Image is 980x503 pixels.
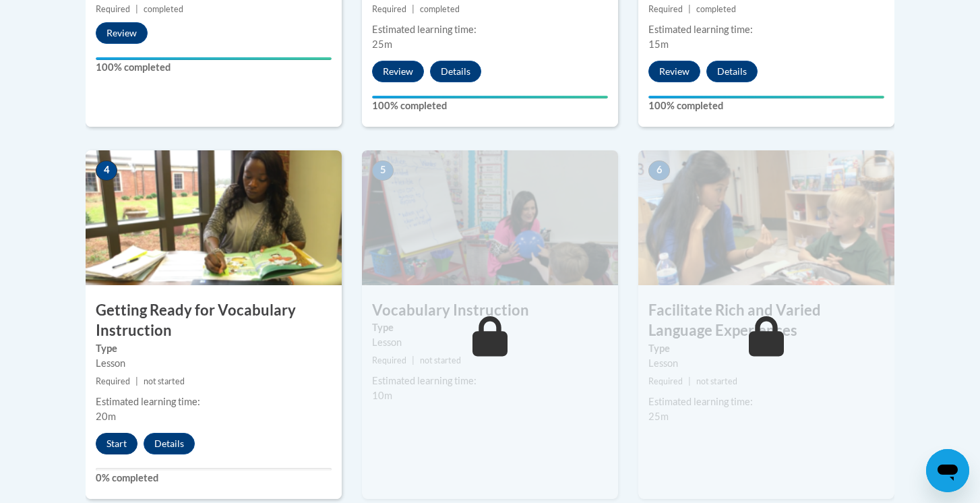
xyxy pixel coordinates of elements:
[420,4,460,14] span: completed
[372,335,608,350] div: Lesson
[412,4,415,14] span: |
[96,22,148,44] button: Review
[96,4,130,14] span: Required
[648,376,683,386] span: Required
[648,98,884,113] label: 100% completed
[96,57,332,60] div: Your progress
[144,376,185,386] span: not started
[372,160,394,181] span: 5
[926,449,969,492] iframe: 启动消息传送窗口的按钮
[372,355,406,365] span: Required
[372,22,608,37] div: Estimated learning time:
[372,320,608,335] label: Type
[688,376,691,386] span: |
[638,300,894,342] h3: Facilitate Rich and Varied Language Experiences
[96,60,332,75] label: 100% completed
[648,96,884,98] div: Your progress
[362,300,618,321] h3: Vocabulary Instruction
[372,96,608,98] div: Your progress
[696,376,737,386] span: not started
[648,341,884,356] label: Type
[96,376,130,386] span: Required
[648,394,884,409] div: Estimated learning time:
[96,394,332,409] div: Estimated learning time:
[96,471,332,485] label: 0% completed
[372,4,406,14] span: Required
[135,376,138,386] span: |
[648,411,669,422] span: 25m
[648,38,669,50] span: 15m
[648,4,683,14] span: Required
[648,61,700,82] button: Review
[144,4,183,14] span: completed
[96,160,117,181] span: 4
[96,411,116,422] span: 20m
[688,4,691,14] span: |
[86,150,342,285] img: Course Image
[648,356,884,371] div: Lesson
[86,300,342,342] h3: Getting Ready for Vocabulary Instruction
[144,433,195,454] button: Details
[372,98,608,113] label: 100% completed
[430,61,481,82] button: Details
[135,4,138,14] span: |
[696,4,736,14] span: completed
[96,341,332,356] label: Type
[638,150,894,285] img: Course Image
[372,374,608,388] div: Estimated learning time:
[96,433,137,454] button: Start
[648,160,670,181] span: 6
[648,22,884,37] div: Estimated learning time:
[372,38,392,50] span: 25m
[372,390,392,401] span: 10m
[372,61,424,82] button: Review
[420,355,461,365] span: not started
[706,61,758,82] button: Details
[362,150,618,285] img: Course Image
[412,355,415,365] span: |
[96,356,332,371] div: Lesson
